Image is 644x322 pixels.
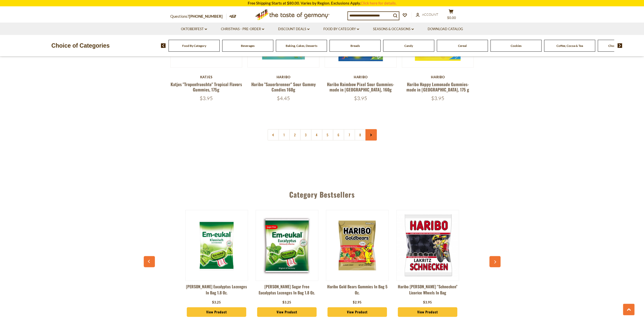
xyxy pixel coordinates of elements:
[617,43,622,48] img: next arrow
[278,26,309,32] a: Discount Deals
[247,75,320,79] div: Haribo
[398,307,458,317] a: View Product
[277,95,290,101] span: $4.45
[326,283,389,299] a: Haribo Gold Bears Gummies in Bag 5 oz.
[251,81,316,93] a: Haribo "Sauerbrenner" Sour Gummy Candies 160g
[404,44,413,48] a: Candy
[444,9,459,22] button: $0.00
[170,75,242,79] div: Katjes
[402,75,474,79] div: Haribo
[344,129,355,141] a: 7
[350,44,360,48] a: Breads
[181,26,207,32] a: Oktoberfest
[289,129,301,141] a: 2
[355,129,366,141] a: 8
[325,75,397,79] div: Haribo
[322,129,333,141] a: 5
[422,12,438,16] span: Account
[200,95,213,101] span: $3.95
[241,44,255,48] a: Beverages
[256,283,318,299] a: [PERSON_NAME] Sugar Free Eucalyptus Lozenges in Bag 1.8 oz.
[212,300,221,305] div: $3.25
[354,95,367,101] span: $3.95
[333,129,344,141] a: 6
[161,43,166,48] img: previous arrow
[256,214,318,277] img: Dr. Soldan Sugar Free Eucalyptus Lozenges in Bag 1.8 oz.
[185,283,248,299] a: [PERSON_NAME] Eucalyptus Lozenges in Bag 1.8 oz.
[373,26,414,32] a: Seasons & Occasions
[171,81,242,93] a: Katjes "Tropenfruechte" Tropical Flavors Gummies, 175g
[608,44,638,48] a: Chocolate & Marzipan
[326,214,388,277] img: Haribo Gold Bears Gummies in Bag 5 oz.
[511,44,522,48] a: Cookies
[189,14,223,18] a: [PHONE_NUMBER]
[327,307,387,317] a: View Product
[170,13,226,20] p: Questions?
[416,12,438,17] a: Account
[300,129,311,141] a: 3
[221,26,264,32] a: Christmas - PRE-ORDER
[361,1,397,5] a: Click here for details.
[327,81,394,93] a: Haribo Raimbow Pixel Sour Gummies- made in [GEOGRAPHIC_DATA], 160g
[458,44,467,48] a: Cereal
[278,129,290,141] a: 1
[447,16,456,20] span: $0.00
[182,44,206,48] a: Food By Category
[282,300,291,305] div: $3.25
[406,81,469,93] a: Haribo Happy Lemonade Gummies- made in [GEOGRAPHIC_DATA], 175 g
[556,44,583,48] a: Coffee, Cocoa & Tea
[353,300,362,305] div: $2.95
[257,307,317,317] a: View Product
[323,26,359,32] a: Food By Category
[428,26,463,32] a: Download Catalog
[146,183,498,204] div: Category Bestsellers
[431,95,444,101] span: $3.95
[397,214,459,277] img: Haribo Rotella
[187,307,246,317] a: View Product
[423,300,432,305] div: $3.95
[311,129,322,141] a: 4
[185,214,248,277] img: Dr. Soldan Eucalyptus Lozenges in Bag 1.8 oz.
[396,283,459,299] a: Haribo [PERSON_NAME] "Schnecken" Licorice Wheels in Bag
[286,44,317,48] a: Baking, Cakes, Desserts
